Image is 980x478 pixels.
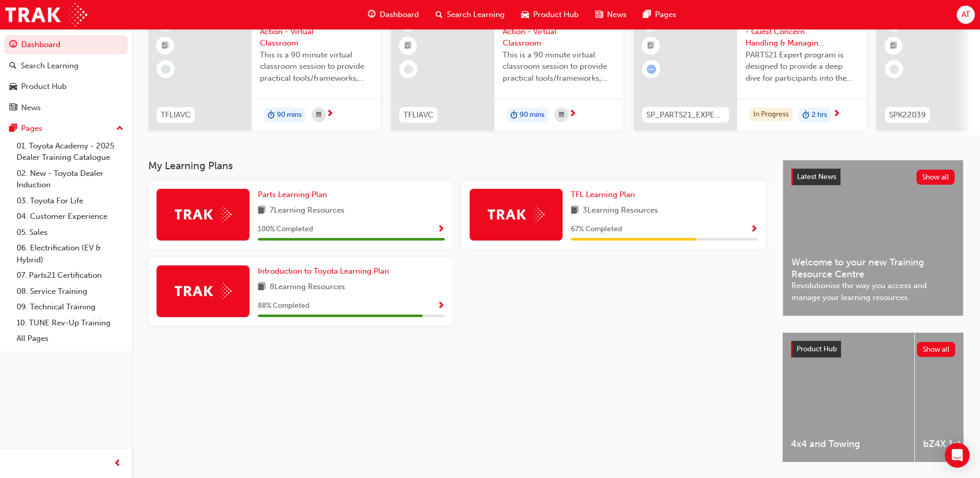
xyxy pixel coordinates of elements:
[750,223,758,236] button: Show Progress
[21,123,42,135] div: Pages
[802,109,810,122] span: duration-icon
[750,108,792,122] div: In Progress
[268,109,275,122] span: duration-icon
[161,109,191,121] span: TFLIAVC
[634,6,866,131] a: SP_PARTS21_EXPERTP2_1223_ELParts21 Expert 'Part 2' - Guest Concern Handling & Managing ConflictPA...
[812,109,827,121] span: 2 hrs
[797,345,837,353] span: Product Hub
[957,6,975,24] button: AT
[4,98,128,117] a: News
[12,208,128,225] a: 04. Customer Experience
[791,257,955,280] span: Welcome to your new Training Resource Centre
[890,65,899,74] span: learningRecordVerb_NONE-icon
[571,190,635,199] span: TFL Learning Plan
[510,109,518,122] span: duration-icon
[114,457,121,470] span: prev-icon
[161,65,170,74] span: learningRecordVerb_NONE-icon
[360,4,427,25] a: guage-iconDashboard
[258,189,331,201] a: Parts Learning Plan
[404,65,413,74] span: learningRecordVerb_NONE-icon
[12,299,128,315] a: 09. Technical Training
[12,193,128,209] a: 03. Toyota For Life
[4,56,128,76] a: Search Learning
[175,283,231,299] img: Trak
[833,110,841,119] span: next-icon
[783,333,914,462] a: 4x4 and Towing
[12,331,128,347] a: All Pages
[447,9,505,21] span: Search Learning
[12,283,128,300] a: 08. Service Training
[503,14,615,49] span: Toyota For Life In Action - Virtual Classroom
[635,4,685,25] a: pages-iconPages
[258,190,327,199] span: Parts Learning Plan
[12,267,128,283] a: 07. Parts21 Certification
[258,223,313,235] span: 100 % Completed
[116,122,123,136] span: up-icon
[9,62,17,71] span: search-icon
[4,119,128,138] button: Pages
[12,166,128,193] a: 02. New - Toyota Dealer Induction
[647,39,655,53] span: booktick-icon
[783,160,963,316] a: Latest NewsShow allWelcome to your new Training Resource CentreRevolutionise the way you access a...
[503,49,615,84] span: This is a 90 minute virtual classroom session to provide practical tools/frameworks, behaviours a...
[4,35,128,54] a: Dashboard
[148,160,766,172] h3: My Learning Plans
[260,14,372,49] span: Toyota For Life In Action - Virtual Classroom
[260,49,372,84] span: This is a 90 minute virtual classroom session to provide practical tools/frameworks, behaviours a...
[750,225,758,234] span: Show Progress
[595,8,603,21] span: news-icon
[270,281,345,294] span: 8 Learning Resources
[791,169,955,185] a: Latest NewsShow all
[916,170,955,185] button: Show all
[9,82,17,92] span: car-icon
[368,8,376,21] span: guage-icon
[316,109,321,122] span: calendar-icon
[380,9,419,21] span: Dashboard
[791,341,955,357] a: Product HubShow all
[326,110,334,119] span: next-icon
[890,39,897,53] span: booktick-icon
[520,109,545,121] span: 90 mins
[437,300,445,312] button: Show Progress
[427,4,513,25] a: search-iconSearch Learning
[607,9,627,21] span: News
[12,240,128,267] a: 06. Electrification (EV & Hybrid)
[646,109,725,121] span: SP_PARTS21_EXPERTP2_1223_EL
[4,33,128,119] button: DashboardSearch LearningProduct HubNews
[488,206,545,222] img: Trak
[258,265,393,277] a: Introduction to Toyota Learning Plan
[258,281,266,294] span: book-icon
[533,9,579,21] span: Product Hub
[513,4,587,25] a: car-iconProduct Hub
[435,8,443,21] span: search-icon
[745,14,858,49] span: Parts21 Expert 'Part 2' - Guest Concern Handling & Managing Conflict
[643,8,651,21] span: pages-icon
[21,60,79,72] div: Search Learning
[391,6,624,131] a: 0TFLIAVCToyota For Life In Action - Virtual ClassroomThis is a 90 minute virtual classroom sessio...
[587,4,635,25] a: news-iconNews
[437,302,445,311] span: Show Progress
[569,110,577,119] span: next-icon
[277,109,302,121] span: 90 mins
[559,109,564,122] span: calendar-icon
[148,6,381,131] a: 0TFLIAVCToyota For Life In Action - Virtual ClassroomThis is a 90 minute virtual classroom sessio...
[5,3,87,26] img: Trak
[571,204,579,217] span: book-icon
[571,223,622,235] span: 67 % Completed
[571,189,639,201] a: TFL Learning Plan
[9,124,17,133] span: pages-icon
[175,206,231,222] img: Trak
[405,39,412,53] span: booktick-icon
[162,39,169,53] span: booktick-icon
[21,81,67,93] div: Product Hub
[258,300,309,312] span: 88 % Completed
[12,315,128,331] a: 10. TUNE Rev-Up Training
[797,172,836,181] span: Latest News
[403,109,433,121] span: TFLIAVC
[655,9,676,21] span: Pages
[21,102,41,114] div: News
[961,9,970,21] span: AT
[437,223,445,236] button: Show Progress
[745,49,858,84] span: PARTS21 Expert program is designed to provide a deep dive for participants into the framework and...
